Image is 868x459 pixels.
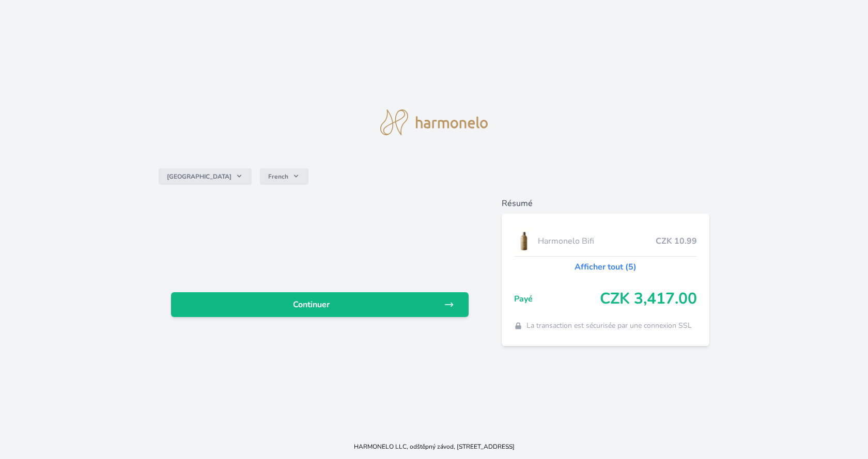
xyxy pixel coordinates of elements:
[656,235,697,247] span: CZK 10.99
[268,172,288,181] span: French
[514,293,600,305] span: Payé
[179,298,444,311] span: Continuer
[159,168,252,185] button: [GEOGRAPHIC_DATA]
[514,228,534,254] img: CLEAN_BIFI_se_stinem_x-lo.jpg
[167,172,231,181] span: [GEOGRAPHIC_DATA]
[260,168,308,185] button: French
[526,321,692,331] span: La transaction est sécurisée par une connexion SSL
[171,292,469,317] a: Continuer
[538,235,656,247] span: Harmonelo Bifi
[600,290,697,308] span: CZK 3,417.00
[575,261,637,273] a: Afficher tout (5)
[380,109,488,135] img: logo.svg
[502,197,710,210] h6: Résumé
